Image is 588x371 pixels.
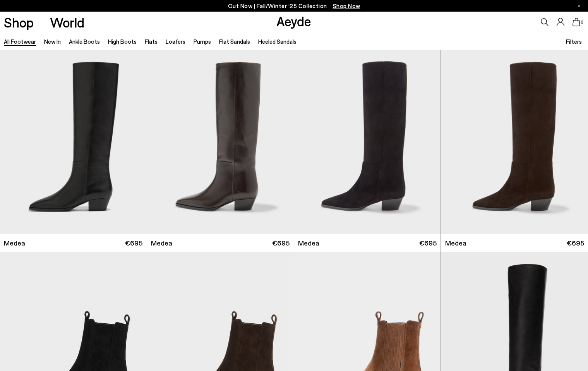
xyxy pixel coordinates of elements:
a: All Footwear [4,38,36,45]
span: Medea [298,238,319,248]
span: €695 [125,238,142,248]
a: Pumps [194,38,211,45]
span: Medea [151,238,172,248]
a: Heeled Sandals [258,38,297,45]
img: Medea Knee-High Boots [147,50,294,234]
a: Shop [4,15,34,29]
a: Loafers [166,38,185,45]
a: Medea €695 [147,234,294,252]
a: 0 [573,18,580,26]
a: Medea €695 [294,234,441,252]
a: Flats [145,38,158,45]
span: Filters [566,38,582,45]
a: New In [44,38,61,45]
span: 0 [580,20,584,24]
img: Medea Suede Knee-High Boots [294,50,441,234]
span: Navigate to /collections/new-in [333,2,360,9]
a: World [50,15,84,29]
a: Ankle Boots [69,38,100,45]
span: €695 [272,238,290,248]
span: €695 [419,238,437,248]
p: Out Now | Fall/Winter ‘25 Collection [228,1,360,11]
span: Medea [4,238,25,248]
a: Medea €695 [441,234,588,252]
a: High Boots [108,38,137,45]
span: Medea [445,238,466,248]
img: Medea Suede Knee-High Boots [441,50,588,234]
a: Aeyde [276,13,311,29]
span: €695 [567,238,584,248]
a: Flat Sandals [219,38,250,45]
